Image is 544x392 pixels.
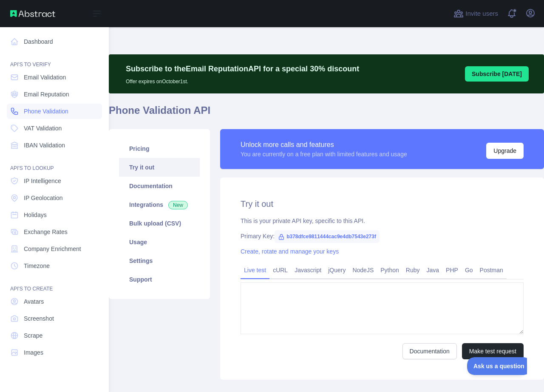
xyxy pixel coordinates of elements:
[7,138,102,153] a: IBAN Validation
[24,177,61,185] span: IP Intelligence
[241,198,524,210] h2: Try it out
[7,190,102,206] a: IP Geolocation
[24,348,43,357] span: Images
[7,345,102,360] a: Images
[24,211,47,219] span: Holidays
[24,107,68,116] span: Phone Validation
[168,201,188,209] span: New
[241,263,269,277] a: Live test
[486,143,524,159] button: Upgrade
[119,177,200,195] a: Documentation
[119,139,200,158] a: Pricing
[402,263,423,277] a: Ruby
[7,104,102,119] a: Phone Validation
[7,34,102,49] a: Dashboard
[7,311,102,326] a: Screenshot
[402,343,457,359] a: Documentation
[24,262,50,270] span: Timezone
[241,150,407,158] div: You are currently on a free plan with limited features and usage
[7,258,102,274] a: Timezone
[119,158,200,177] a: Try it out
[423,263,443,277] a: Java
[109,104,544,124] h1: Phone Validation API
[7,121,102,136] a: VAT Validation
[24,194,63,202] span: IP Geolocation
[467,357,527,375] iframe: Toggle Customer Support
[7,207,102,223] a: Holidays
[126,75,359,85] p: Offer expires on October 1st.
[241,140,407,150] div: Unlock more calls and features
[291,263,325,277] a: Javascript
[7,294,102,309] a: Avatars
[24,73,66,82] span: Email Validation
[7,51,102,68] div: API'S TO VERIFY
[24,314,54,323] span: Screenshot
[7,155,102,172] div: API'S TO LOOKUP
[7,328,102,343] a: Scrape
[7,224,102,240] a: Exchange Rates
[7,241,102,257] a: Company Enrichment
[119,233,200,251] a: Usage
[7,275,102,292] div: API'S TO CREATE
[476,263,507,277] a: Postman
[7,70,102,85] a: Email Validation
[10,10,55,17] img: Abstract API
[462,263,476,277] a: Go
[24,245,81,253] span: Company Enrichment
[126,63,359,75] p: Subscribe to the Email Reputation API for a special 30 % discount
[325,263,349,277] a: jQuery
[462,343,524,359] button: Make test request
[7,87,102,102] a: Email Reputation
[119,195,200,214] a: Integrations New
[241,248,339,255] a: Create, rotate and manage your keys
[119,270,200,289] a: Support
[119,214,200,233] a: Bulk upload (CSV)
[349,263,377,277] a: NodeJS
[119,251,200,270] a: Settings
[24,331,42,340] span: Scrape
[7,173,102,189] a: IP Intelligence
[269,263,291,277] a: cURL
[465,9,498,19] span: Invite users
[24,141,65,149] span: IBAN Validation
[442,263,462,277] a: PHP
[24,228,68,236] span: Exchange Rates
[241,232,524,240] div: Primary Key:
[452,7,500,20] button: Invite users
[465,66,529,82] button: Subscribe [DATE]
[24,90,69,99] span: Email Reputation
[377,263,402,277] a: Python
[24,297,44,306] span: Avatars
[241,217,524,225] div: This is your private API key, specific to this API.
[24,124,62,133] span: VAT Validation
[275,230,380,243] span: b378dfce9811444cac9e4db7543e273f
